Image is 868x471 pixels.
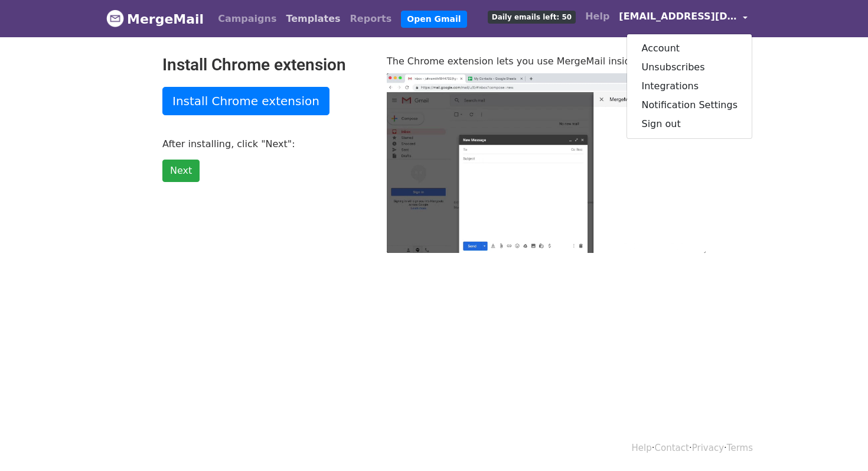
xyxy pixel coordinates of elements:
a: Contact [655,443,689,453]
a: Sign out [627,115,752,134]
a: Templates [281,7,345,31]
a: Open Gmail [401,11,466,28]
a: Help [632,443,652,453]
a: Integrations [627,77,752,96]
a: Help [580,5,614,28]
a: Install Chrome extension [162,87,329,115]
a: Notification Settings [627,96,752,115]
a: Account [627,39,752,58]
a: Unsubscribes [627,58,752,77]
img: MergeMail logo [106,9,124,27]
a: [EMAIL_ADDRESS][DOMAIN_NAME] [614,5,752,33]
span: Daily emails left: 50 [488,11,576,24]
p: After installing, click "Next": [162,138,369,150]
a: Daily emails left: 50 [483,5,580,28]
a: Reports [345,7,397,31]
div: [EMAIL_ADDRESS][DOMAIN_NAME] [626,34,752,139]
p: The Chrome extension lets you use MergeMail inside of Gmail: [387,55,706,67]
a: Next [162,160,200,182]
a: Campaigns [213,7,281,31]
a: Terms [727,443,753,453]
span: [EMAIL_ADDRESS][DOMAIN_NAME] [619,9,737,24]
h2: Install Chrome extension [162,55,369,75]
a: MergeMail [106,7,204,31]
iframe: Chat Widget [809,414,868,471]
a: Privacy [692,443,724,453]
